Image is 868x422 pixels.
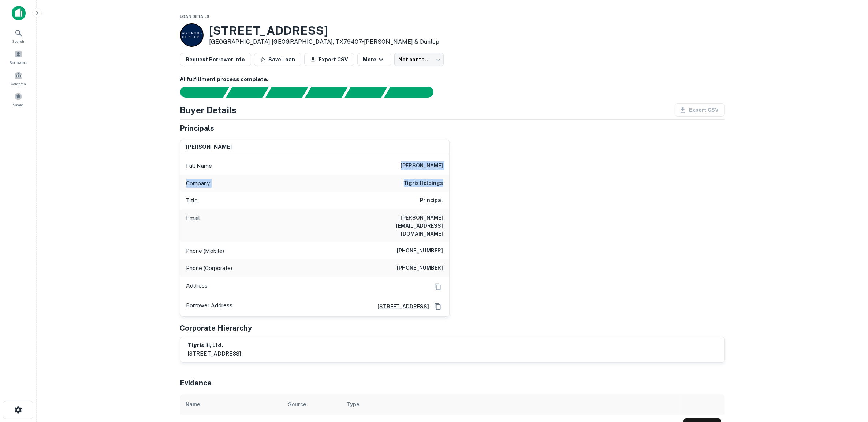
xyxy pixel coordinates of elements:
p: Phone (Corporate) [186,264,232,273]
div: AI fulfillment process complete. [384,87,442,98]
div: Sending borrower request to AI... [171,87,226,98]
h6: AI fulfillment process complete. [180,75,725,84]
button: Export CSV [304,53,354,66]
th: Source [283,394,341,415]
th: Type [341,394,680,415]
h5: Principals [180,123,215,134]
p: Phone (Mobile) [186,247,224,255]
h6: Principal [420,196,443,205]
div: Principals found, AI now looking for contact information... [305,87,348,98]
div: Type [347,400,360,409]
h4: Buyer Details [180,103,237,117]
p: [GEOGRAPHIC_DATA] [GEOGRAPHIC_DATA], TX79407 • [209,38,440,46]
h6: [PHONE_NUMBER] [397,264,443,273]
a: Search [2,26,34,46]
img: capitalize-icon.png [12,6,26,20]
span: Saved [13,102,24,108]
div: Source [288,400,306,409]
span: Borrowers [10,60,27,65]
button: More [357,53,391,66]
span: Search [12,38,25,44]
h6: [PHONE_NUMBER] [397,247,443,255]
button: Save Loan [254,53,301,66]
h6: [PERSON_NAME] [186,143,232,151]
span: Loan Details [180,14,210,19]
h6: tigris holdings [404,179,443,188]
a: [PERSON_NAME] & Dunlop [364,38,440,45]
a: Borrowers [2,47,34,67]
h5: Corporate Hierarchy [180,323,252,334]
div: Documents found, AI parsing details... [265,87,308,98]
button: Copy Address [432,301,443,312]
div: Your request is received and processing... [226,87,269,98]
button: Copy Address [432,281,443,292]
p: Full Name [186,161,212,170]
iframe: Chat Widget [831,364,868,399]
div: Principals found, still searching for contact information. This may take time... [344,87,387,98]
p: Title [186,196,198,205]
h5: Evidence [180,377,212,388]
h6: tigris iii, ltd. [188,341,241,350]
h3: [STREET_ADDRESS] [209,24,440,38]
a: [STREET_ADDRESS] [372,303,429,311]
a: Saved [2,90,34,109]
h6: [PERSON_NAME][EMAIL_ADDRESS][DOMAIN_NAME] [355,214,443,238]
p: [STREET_ADDRESS] [188,349,241,358]
button: Request Borrower Info [180,53,251,66]
th: Name [180,394,283,415]
a: Contacts [2,68,34,88]
p: Address [186,281,208,292]
h6: [PERSON_NAME] [401,161,443,170]
div: Name [186,400,200,409]
p: Company [186,179,210,188]
p: Borrower Address [186,301,233,312]
span: Contacts [11,81,26,87]
p: Email [186,214,200,238]
div: Not contacted [394,53,444,66]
